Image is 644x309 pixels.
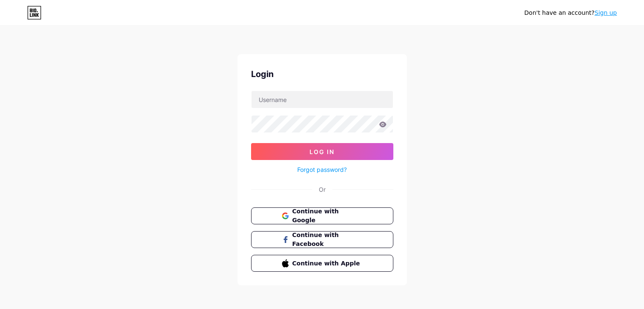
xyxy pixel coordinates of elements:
[251,231,393,248] button: Continue with Facebook
[251,68,393,80] div: Login
[594,9,617,16] a: Sign up
[297,165,347,174] a: Forgot password?
[292,231,362,248] span: Continue with Facebook
[292,259,362,268] span: Continue with Apple
[251,143,393,160] button: Log In
[251,207,393,224] button: Continue with Google
[251,255,393,272] button: Continue with Apple
[524,8,617,17] div: Don't have an account?
[319,185,326,194] div: Or
[252,91,393,108] input: Username
[310,148,334,155] span: Log In
[292,207,362,225] span: Continue with Google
